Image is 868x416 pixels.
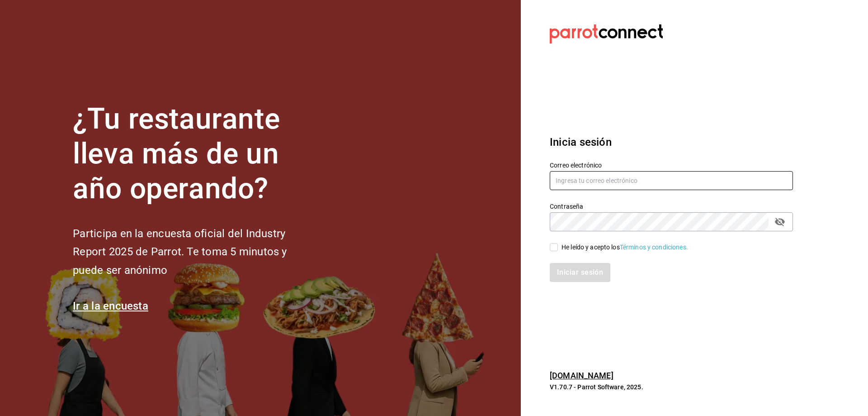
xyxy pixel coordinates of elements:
a: Ir a la encuesta [73,300,148,312]
p: V1.70.7 - Parrot Software, 2025. [550,383,793,392]
label: Correo electrónico [550,162,793,168]
div: He leído y acepto los [561,243,688,252]
input: Ingresa tu correo electrónico [550,171,793,190]
button: passwordField [772,214,788,230]
a: Términos y condiciones. [620,244,688,251]
label: Contraseña [550,203,793,210]
h3: Inicia sesión [550,134,793,150]
h2: Participa en la encuesta oficial del Industry Report 2025 de Parrot. Te toma 5 minutos y puede se... [73,225,317,280]
h1: ¿Tu restaurante lleva más de un año operando? [73,102,317,206]
a: [DOMAIN_NAME] [550,371,613,380]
